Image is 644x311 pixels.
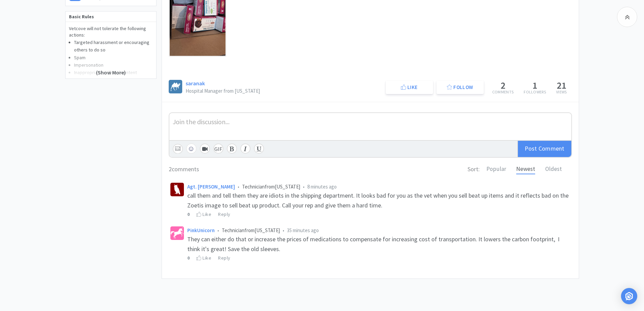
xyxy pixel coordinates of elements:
p: Hospital Manager from [US_STATE] [186,88,260,93]
span: Comment [539,145,565,152]
strong: 0 [187,255,190,261]
div: Like [196,210,211,218]
span: • [283,227,284,234]
div: Technician from [US_STATE] [187,226,570,235]
div: Reply [218,254,231,262]
h5: Basic Rules [66,12,156,22]
h6: 2 comments [169,164,199,174]
h5: 1 [524,81,546,90]
div: Technician from [US_STATE] [187,183,570,191]
button: ☺ [186,143,196,154]
span: 35 minutes ago [287,227,319,234]
h6: Sort: [468,164,480,174]
p: Comments [492,90,514,94]
li: Targeted harassment or encouraging others to do so [74,39,153,54]
div: Reply [218,210,231,218]
span: • [303,183,305,190]
p: Views [556,90,567,94]
span: call them and tell them they are idiots in the shipping department. It looks bad for you as the v... [187,192,570,209]
p: Followers [524,90,546,94]
a: Agt. [PERSON_NAME] [187,183,235,190]
a: saranak [186,80,205,87]
div: Like [196,254,211,262]
div: Open Intercom Messenger [621,288,637,304]
button: Follow [436,81,484,94]
span: • [238,183,239,190]
span: • [217,227,219,234]
strong: 0 [187,211,190,217]
span: 8 minutes ago [307,183,337,190]
div: GIF [213,143,223,154]
div: (Show More) [66,51,156,79]
h5: 2 [492,81,514,90]
p: Vetcove will not tolerate the following actions: [69,25,153,39]
div: Popular [486,164,506,174]
div: Newest [516,164,535,174]
div: Post [517,141,571,157]
a: PinkUnicorn [187,227,215,234]
h5: 21 [556,81,567,90]
button: Like [386,81,433,94]
div: Oldest [545,164,562,174]
span: They can either do that or increase the prices of medications to compensate for increasing cost o... [187,235,561,253]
